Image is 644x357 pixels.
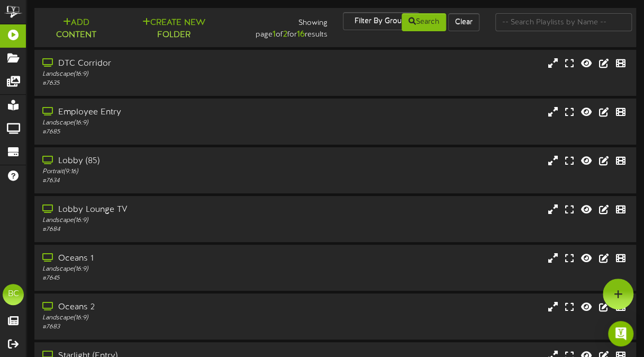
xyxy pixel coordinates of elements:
[42,58,277,70] div: DTC Corridor
[42,167,277,176] div: Portrait ( 9:16 )
[3,284,24,305] div: BC
[402,13,446,31] button: Search
[343,12,419,30] button: Filter By Group
[283,30,287,39] strong: 2
[234,12,335,41] div: Showing page of for results
[495,13,632,31] input: -- Search Playlists by Name --
[42,204,277,216] div: Lobby Lounge TV
[39,16,114,42] button: Add Content
[42,106,277,119] div: Employee Entry
[42,70,277,79] div: Landscape ( 16:9 )
[42,265,277,274] div: Landscape ( 16:9 )
[42,128,277,137] div: # 7685
[42,119,277,128] div: Landscape ( 16:9 )
[42,314,277,323] div: Landscape ( 16:9 )
[42,176,277,185] div: # 7634
[42,274,277,283] div: # 7645
[296,30,304,39] strong: 16
[42,216,277,225] div: Landscape ( 16:9 )
[42,253,277,265] div: Oceans 1
[42,225,277,234] div: # 7684
[608,321,633,346] div: Open Intercom Messenger
[42,155,277,167] div: Lobby (85)
[42,323,277,332] div: # 7683
[448,13,479,31] button: Clear
[42,79,277,88] div: # 7635
[42,301,277,314] div: Oceans 2
[122,16,226,42] button: Create New Folder
[272,30,275,39] strong: 1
